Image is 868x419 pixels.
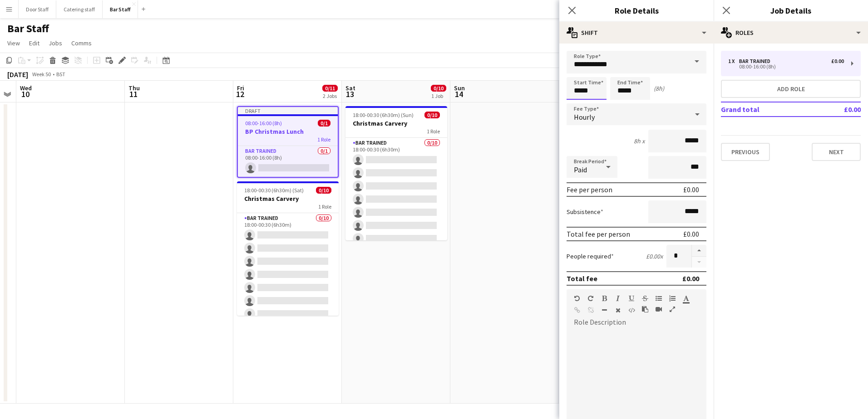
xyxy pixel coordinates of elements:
[567,274,597,283] div: Total fee
[628,295,635,302] button: Underline
[45,37,66,49] a: Jobs
[683,295,689,302] button: Text Color
[128,84,140,92] span: Thu
[345,119,447,127] h3: Christmas Carvery
[29,39,39,47] span: Edit
[669,306,676,313] button: Fullscreen
[7,22,49,35] h1: Bar Staff
[245,120,282,127] span: 08:00-16:00 (8h)
[567,185,612,194] div: Fee per person
[721,143,770,161] button: Previous
[322,85,338,92] span: 0/11
[739,58,774,64] div: Bar trained
[7,39,20,47] span: View
[559,22,714,44] div: Shift
[654,84,664,93] div: (8h)
[634,137,645,145] div: 8h x
[25,37,43,49] a: Edit
[831,58,844,64] div: £0.00
[49,39,62,47] span: Jobs
[559,5,714,16] h3: Role Details
[669,295,676,302] button: Ordered List
[642,306,648,313] button: Paste as plain text
[345,106,447,240] app-job-card: 18:00-00:30 (6h30m) (Sun)0/10Christmas Carvery1 RoleBar trained0/1018:00-00:30 (6h30m)
[615,295,621,302] button: Italic
[237,195,339,203] h3: Christmas Carvery
[424,112,440,118] span: 0/10
[238,127,338,136] h3: BP Christmas Lunch
[574,165,587,174] span: Paid
[68,37,95,49] a: Comms
[19,0,56,18] button: Door Staff
[567,252,614,260] label: People required
[19,89,32,99] span: 10
[728,64,844,69] div: 08:00-16:00 (8h)
[682,274,699,283] div: £0.00
[236,89,244,99] span: 12
[238,107,338,114] div: Draft
[4,37,24,49] a: View
[453,89,465,99] span: 14
[714,5,868,16] h3: Job Details
[237,181,339,316] app-job-card: 18:00-00:30 (6h30m) (Sat)0/10Christmas Carvery1 RoleBar trained0/1018:00-00:30 (6h30m)
[454,84,465,92] span: Sun
[317,136,330,143] span: 1 Role
[7,70,28,79] div: [DATE]
[656,295,662,302] button: Unordered List
[812,143,861,161] button: Next
[30,71,53,78] span: Week 50
[71,39,92,47] span: Comms
[721,102,818,117] td: Grand total
[431,85,446,92] span: 0/10
[345,84,355,92] span: Sat
[318,120,330,127] span: 0/1
[20,84,32,92] span: Wed
[656,306,662,313] button: Insert video
[344,89,355,99] span: 13
[427,128,440,135] span: 1 Role
[721,80,861,98] button: Add role
[56,0,103,18] button: Catering staff
[127,89,140,99] span: 11
[692,245,706,257] button: Increase
[567,208,603,216] label: Subsistence
[353,112,414,118] span: 18:00-00:30 (6h30m) (Sun)
[345,138,447,287] app-card-role: Bar trained0/1018:00-00:30 (6h30m)
[56,71,65,78] div: BST
[818,102,861,117] td: £0.00
[318,203,331,210] span: 1 Role
[237,84,244,92] span: Fri
[574,112,595,122] span: Hourly
[615,307,621,314] button: Clear Formatting
[323,93,337,99] div: 2 Jobs
[601,295,607,302] button: Bold
[683,185,699,194] div: £0.00
[431,93,446,99] div: 1 Job
[642,295,648,302] button: Strikethrough
[103,0,138,18] button: Bar Staff
[238,146,338,177] app-card-role: Bar trained0/108:00-16:00 (8h)
[237,213,339,362] app-card-role: Bar trained0/1018:00-00:30 (6h30m)
[587,295,594,302] button: Redo
[574,295,580,302] button: Undo
[728,58,739,64] div: 1 x
[646,252,663,260] div: £0.00 x
[567,229,630,239] div: Total fee per person
[237,106,339,178] app-job-card: Draft08:00-16:00 (8h)0/1BP Christmas Lunch1 RoleBar trained0/108:00-16:00 (8h)
[628,307,635,314] button: HTML Code
[714,22,868,44] div: Roles
[683,229,699,239] div: £0.00
[244,187,304,194] span: 18:00-00:30 (6h30m) (Sat)
[316,187,331,194] span: 0/10
[601,307,607,314] button: Horizontal Line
